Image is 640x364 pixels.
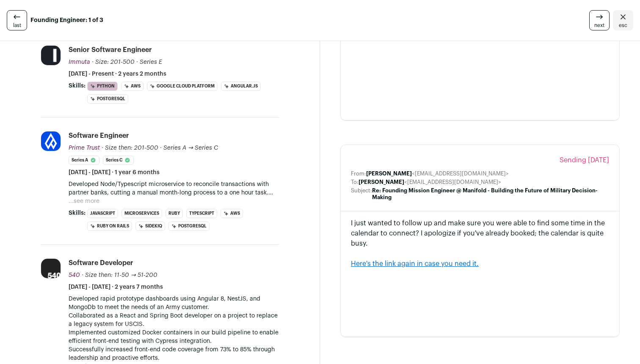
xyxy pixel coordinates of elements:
span: [DATE] - [DATE] · 1 year 6 months [69,168,160,177]
span: 540 [69,272,80,278]
strong: Founding Engineer: 1 of 3 [30,16,103,25]
li: Microservices [121,209,162,218]
dt: To: [351,179,359,186]
span: Skills: [69,209,86,217]
img: 2e09657ba98a7273c847ab19b953725bc153e4de8e5d4d7b62f56a365d9d350c.jpg [41,131,61,151]
li: TypeScript [186,209,217,218]
li: AWS [221,209,243,218]
span: · Size: 201-500 [92,59,135,65]
li: Ruby [166,209,183,218]
li: PostgreSQL [87,94,128,104]
img: 7ee0fa6ea251a986cc4ce25f4e39fb2d61a8348e1b1556c9435eebe499309dae.png [41,46,61,65]
li: Google Cloud Platform [147,82,218,91]
div: Senior Software Engineer [69,45,152,55]
li: Series C [103,156,134,165]
span: · [136,58,138,66]
li: Sidekiq [135,222,165,231]
span: Sending [DATE] [560,155,609,165]
a: last [7,10,27,30]
li: Python [87,82,118,91]
span: · Size then: 11-50 → 51-200 [82,272,157,278]
span: esc [619,22,627,29]
span: Series E [140,59,162,65]
dd: <[EMAIL_ADDRESS][DOMAIN_NAME]> [366,170,509,177]
span: [DATE] - Present · 2 years 2 months [69,70,166,78]
a: next [589,10,610,30]
li: Series A [69,156,99,165]
b: [PERSON_NAME] [359,179,404,185]
span: [DATE] - [DATE] · 2 years 7 months [69,283,163,291]
li: AWS [121,82,143,91]
button: ...see more [69,197,99,205]
li: Angular.js [221,82,261,91]
div: I just wanted to follow up and make sure you were able to find some time in the calendar to conne... [351,218,609,249]
span: last [13,22,21,29]
b: [PERSON_NAME] [366,171,412,176]
span: Immuta [69,59,90,65]
span: next [594,22,604,29]
li: PostgreSQL [168,222,210,231]
b: Re: Founding Mission Engineer @ Manifold - Building the Future of Military Decision-Making [372,188,598,200]
div: Software Engineer [69,131,129,140]
dt: From: [351,170,366,177]
span: Skills: [69,82,86,90]
dt: Subject: [351,187,372,201]
div: Software Developer [69,258,133,268]
a: Here's the link again in case you need it. [351,260,479,267]
a: Close [613,10,633,30]
p: Developed Node/Typescript microservice to reconcile transactions with partner banks, cutting a ma... [69,180,279,197]
span: · [160,144,162,152]
span: Prime Trust [69,145,100,151]
dd: <[EMAIL_ADDRESS][DOMAIN_NAME]> [359,179,501,186]
li: Ruby on Rails [87,222,132,231]
li: JavaScript [87,209,118,218]
img: 61f34239656314a07e432d1a588e45f2cfc658673f804fa655b1aed5b232e5ab.jpg [41,259,61,278]
span: · Size then: 201-500 [102,145,158,151]
span: Series A → Series C [163,145,218,151]
p: Developed rapid prototype dashboards using Angular 8, NestJS, and MongoDb to meet the needs of an... [69,295,279,362]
